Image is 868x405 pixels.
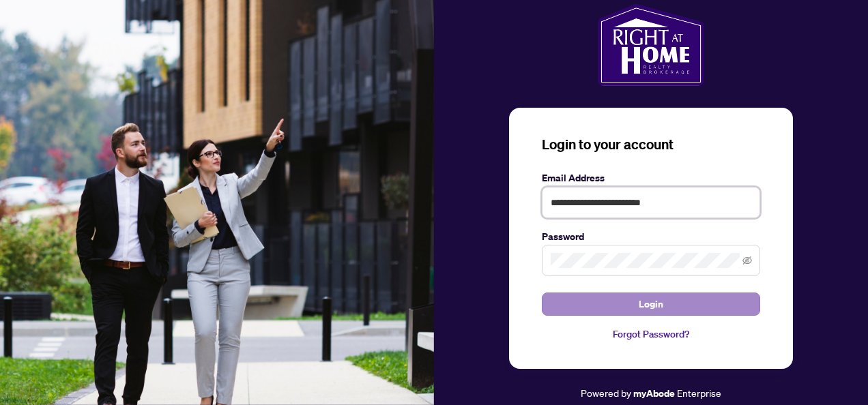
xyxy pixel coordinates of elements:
[542,292,760,316] button: Login
[633,386,675,401] a: myAbode
[598,4,704,86] img: ma-logo
[742,256,752,265] span: eye-invisible
[542,170,760,185] label: Email Address
[542,327,760,342] a: Forgot Password?
[581,387,631,399] span: Powered by
[542,135,760,154] h3: Login to your account
[639,293,663,315] span: Login
[677,387,721,399] span: Enterprise
[542,229,760,244] label: Password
